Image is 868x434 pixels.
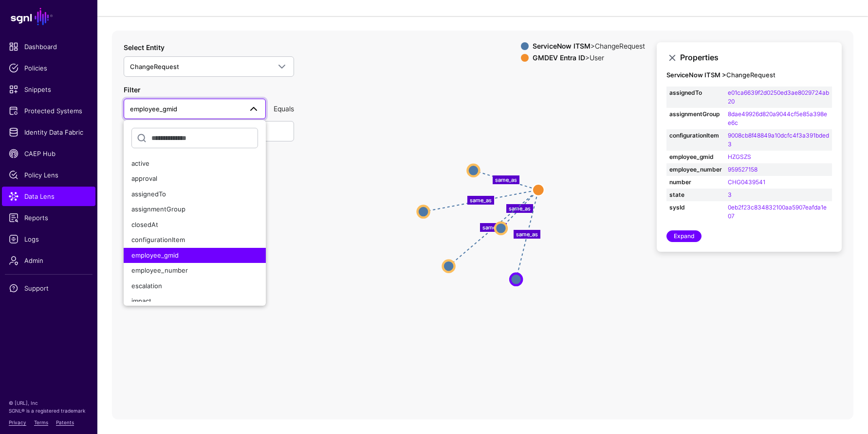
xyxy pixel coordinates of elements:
[131,174,157,182] span: approval
[9,213,89,223] span: Reports
[9,106,89,116] span: Protected Systems
[2,101,95,121] a: Protected Systems
[2,165,95,185] a: Policy Lens
[124,202,266,217] button: assignmentGroup
[131,297,151,305] span: impact
[34,419,48,425] a: Terms
[666,230,702,242] a: Expand
[2,251,95,270] a: Admin
[2,187,95,206] a: Data Lens
[9,85,89,94] span: Snippets
[509,205,531,212] text: same_as
[2,122,95,142] a: Identity Data Fabric
[533,42,591,50] strong: ServiceNow ITSM
[516,230,538,237] text: same_as
[669,165,722,174] strong: employee_number
[669,131,722,140] strong: configurationItem
[9,63,89,73] span: Policies
[495,176,517,183] text: same_as
[131,236,185,243] span: configurationItem
[124,217,266,233] button: closedAt
[124,248,266,263] button: employee_gmid
[131,266,188,274] span: employee_number
[9,407,89,415] p: SGNL® is a registered trademark
[470,197,492,204] text: same_as
[531,42,647,50] div: > ChangeRequest
[9,256,89,265] span: Admin
[124,187,266,202] button: assignedTo
[2,58,95,78] a: Policies
[131,282,162,290] span: escalation
[669,191,722,199] strong: state
[666,71,832,79] h4: ChangeRequest
[124,42,165,52] label: Select Entity
[131,190,166,198] span: assignedTo
[728,132,829,148] a: 9008cb8f48849a10dcfc4f3a391bded3
[2,229,95,249] a: Logs
[9,283,89,293] span: Support
[131,221,158,228] span: closedAt
[669,178,722,187] strong: number
[9,419,26,425] a: Privacy
[124,171,266,187] button: approval
[124,263,266,278] button: employee_number
[124,156,266,172] button: active
[728,191,732,198] a: 3
[728,110,827,126] a: 8dae49926d820a9044cf5e85a398ee6c
[9,149,89,158] span: CAEP Hub
[2,144,95,163] a: CAEP Hub
[9,170,89,180] span: Policy Lens
[6,6,92,27] a: SGNL
[728,153,751,160] a: HZGSZS
[124,294,266,309] button: impact
[9,42,89,52] span: Dashboard
[669,88,722,97] strong: assignedTo
[131,205,185,213] span: assignmentGroup
[270,104,298,114] div: Equals
[669,110,722,119] strong: assignmentGroup
[728,204,827,220] a: 0eb2f23c834832100aa5907eafda1e07
[728,178,765,186] a: CHG0439541
[124,278,266,294] button: escalation
[9,191,89,201] span: Data Lens
[9,399,89,407] p: © [URL], Inc
[2,80,95,99] a: Snippets
[728,166,757,173] a: 959527158
[131,251,179,259] span: employee_gmid
[9,127,89,137] span: Identity Data Fabric
[2,208,95,227] a: Reports
[56,419,74,425] a: Patents
[680,53,832,62] h3: Properties
[669,203,722,212] strong: sysId
[9,234,89,244] span: Logs
[2,37,95,56] a: Dashboard
[130,63,179,70] span: ChangeRequest
[669,153,722,161] strong: employee_gmid
[533,53,585,62] strong: GMDEV Entra ID
[531,54,647,62] div: > User
[728,89,829,105] a: e01ca6639f2d0250ed3ae8029724ab20
[124,232,266,248] button: configurationItem
[666,71,726,79] strong: ServiceNow ITSM >
[482,224,504,231] text: same_as
[131,159,149,167] span: active
[130,105,177,113] span: employee_gmid
[124,85,140,95] label: Filter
